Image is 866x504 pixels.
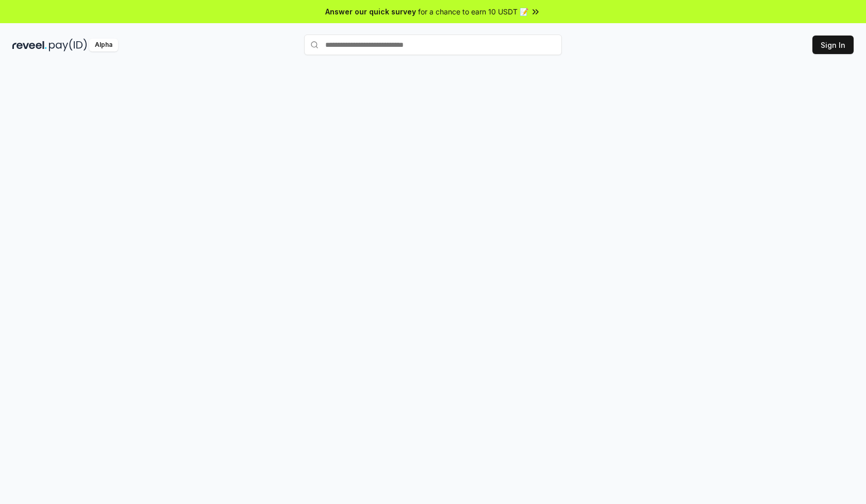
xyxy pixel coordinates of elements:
[812,36,854,54] button: Sign In
[418,6,528,17] span: for a chance to earn 10 USDT 📝
[325,6,416,17] span: Answer our quick survey
[89,39,118,51] div: Alpha
[49,39,87,51] img: pay_id
[12,39,47,51] img: reveel_dark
